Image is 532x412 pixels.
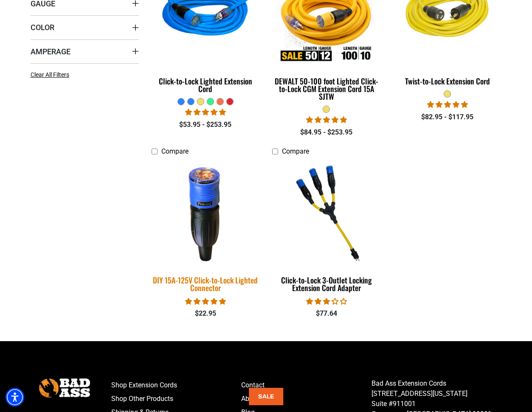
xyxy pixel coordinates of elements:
div: $82.95 - $117.95 [393,112,501,122]
span: Compare [282,147,309,155]
a: Clear All Filters [31,70,73,79]
span: Clear All Filters [31,71,69,78]
a: Shop Extension Cords [111,378,242,392]
span: 3.00 stars [306,297,347,305]
span: Color [31,22,54,32]
div: $77.64 [272,308,380,319]
div: Twist-to-Lock Extension Cord [393,77,501,85]
div: DEWALT 50-100 foot Lighted Click-to-Lock CGM Extension Cord 15A SJTW [272,77,380,100]
span: 4.84 stars [185,297,226,305]
span: 5.00 stars [427,101,468,109]
div: $53.95 - $253.95 [152,120,260,130]
a: DIY 15A-125V Click-to-Lock Lighted Connector DIY 15A-125V Click-to-Lock Lighted Connector [152,160,260,297]
summary: Amperage [31,39,139,63]
div: $22.95 [152,308,260,319]
a: About Us [241,392,372,406]
img: Click-to-Lock 3-Outlet Locking Extension Cord Adapter [273,164,380,261]
div: Click-to-Lock Lighted Extension Cord [152,77,260,92]
a: Click-to-Lock 3-Outlet Locking Extension Cord Adapter Click-to-Lock 3-Outlet Locking Extension Co... [272,160,380,297]
span: 4.87 stars [185,108,226,116]
img: Bad Ass Extension Cords [39,378,90,398]
img: DIY 15A-125V Click-to-Lock Lighted Connector [146,159,265,267]
div: Accessibility Menu [6,388,24,406]
div: Click-to-Lock 3-Outlet Locking Extension Cord Adapter [272,276,380,291]
div: $84.95 - $253.95 [272,127,380,137]
a: Contact [241,378,372,392]
span: Compare [161,147,189,155]
span: Amperage [31,47,70,56]
summary: Color [31,15,139,39]
a: Shop Other Products [111,392,242,406]
span: 4.84 stars [306,116,347,124]
div: DIY 15A-125V Click-to-Lock Lighted Connector [152,276,260,291]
